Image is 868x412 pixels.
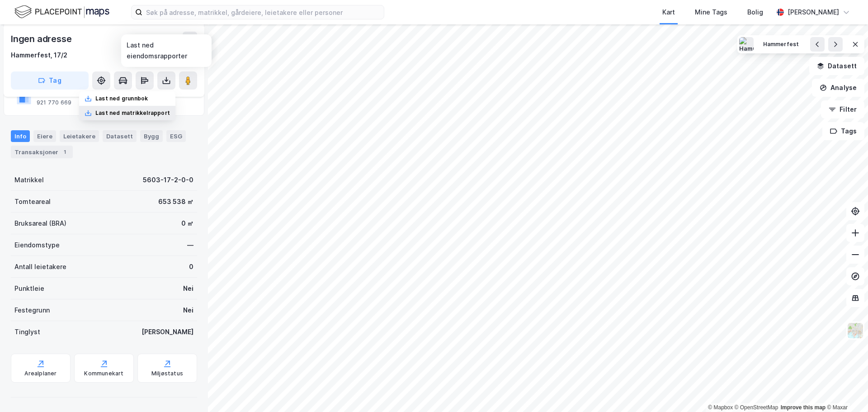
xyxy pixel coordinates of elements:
div: — [187,240,193,251]
div: 921 770 669 [37,99,71,106]
div: Eiere [33,130,56,142]
div: Kart [662,7,675,18]
div: Festegrunn [14,305,50,316]
div: Antall leietakere [14,261,66,272]
div: Bruksareal (BRA) [14,218,66,229]
button: Analyse [812,79,864,97]
button: Tag [11,71,89,90]
a: Mapbox [708,404,733,411]
button: Hammerfest [757,37,805,52]
div: 1 [60,147,69,156]
div: Nei [183,283,193,294]
div: [PERSON_NAME] [142,327,193,337]
div: 0 [189,261,193,272]
div: Ingen adresse [11,32,73,46]
div: Leietakere [60,130,99,142]
div: Bygg [140,130,163,142]
div: ESG [166,130,186,142]
button: Tags [822,122,864,140]
div: Last ned grunnbok [95,95,148,102]
div: Hammerfest [763,41,799,48]
img: Hammerfest [739,37,754,52]
button: Filter [821,100,864,118]
div: Info [11,130,30,142]
a: Improve this map [781,404,826,411]
div: Bolig [747,7,763,18]
div: 5603-17-2-0-0 [143,175,193,185]
div: [PERSON_NAME] [788,7,839,18]
div: 0 ㎡ [181,218,193,229]
div: Tomteareal [14,196,51,207]
div: Datasett [103,130,137,142]
input: Søk på adresse, matrikkel, gårdeiere, leietakere eller personer [142,5,384,19]
div: Miljøstatus [151,370,183,377]
div: Eiendomstype [14,240,60,251]
img: logo.f888ab2527a4732fd821a326f86c7f29.svg [14,4,109,20]
button: Datasett [809,57,864,75]
div: Arealplaner [24,370,57,377]
div: Transaksjoner [11,146,73,158]
div: Kommunekart [84,370,123,377]
div: 653 538 ㎡ [158,196,193,207]
iframe: Chat Widget [823,369,868,412]
div: Kontrollprogram for chat [823,369,868,412]
div: Punktleie [14,283,44,294]
img: Z [847,322,864,339]
div: Mine Tags [695,7,727,18]
div: Last ned matrikkelrapport [95,109,170,117]
div: Tinglyst [14,327,40,337]
a: OpenStreetMap [735,404,778,411]
div: Matrikkel [14,175,44,185]
div: Hammerfest, 17/2 [11,50,67,61]
div: Nei [183,305,193,316]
